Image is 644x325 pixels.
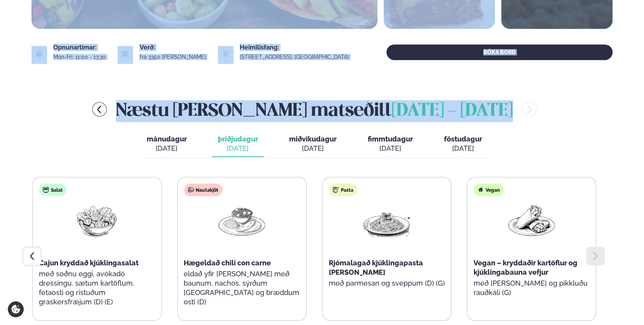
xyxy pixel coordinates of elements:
button: fimmtudagur [DATE] [361,131,419,157]
span: Cajun kryddað kjúklingasalat [39,259,139,267]
div: [DATE] [147,144,187,153]
p: með parmesan og sveppum (D) (G) [329,279,445,288]
img: Wraps.png [507,202,556,238]
a: Cookie settings [8,301,24,317]
div: Opnunartímar: [53,44,108,51]
img: image alt [118,46,133,62]
button: miðvikudagur [DATE] [283,131,343,157]
div: Nautakjöt [184,184,222,196]
div: Vegan [474,184,504,196]
img: Vegan.svg [477,187,484,193]
div: [DATE] [444,144,482,153]
span: [DATE] - [DATE] [391,102,513,120]
div: Mon-Fri: 11:00 - 13:30 [53,54,108,60]
img: image alt [218,46,233,62]
button: þriðjudagur [DATE] [212,131,264,157]
a: link [240,52,351,62]
button: menu-btn-left [92,102,107,117]
button: menu-btn-right [522,102,537,117]
p: með [PERSON_NAME] og pikkluðu rauðkáli (G) [474,279,590,297]
div: [DATE] [289,144,337,153]
div: Salat [39,184,67,196]
span: miðvikudagur [289,135,337,143]
div: Pasta [329,184,357,196]
p: eldað yfir [PERSON_NAME] með baunum, nachos, sýrðum [GEOGRAPHIC_DATA] og bræddum osti (D) [184,269,300,307]
h2: Næstu [PERSON_NAME] matseðill [116,97,513,122]
img: image alt [32,46,47,62]
button: mánudagur [DATE] [140,131,193,157]
span: Vegan – kryddaðir kartöflur og kjúklingabauna vefjur [474,259,577,276]
div: Verð: [139,44,208,51]
span: Rjómalagað kjúklingapasta [PERSON_NAME] [329,259,423,276]
img: pasta.svg [333,187,339,193]
span: Hægeldað chili con carne [184,259,271,267]
p: með soðnu eggi, avókadó dressingu, sætum kartöflum, fetaosti og ristuðum graskersfræjum (D) (E) [39,269,155,307]
span: fimmtudagur [368,135,413,143]
button: föstudagur [DATE] [438,131,488,157]
img: Spagetti.png [362,202,412,238]
span: þriðjudagur [218,135,258,143]
div: [DATE] [368,144,413,153]
img: beef.svg [188,187,194,193]
span: föstudagur [444,135,482,143]
img: salad.svg [43,187,49,193]
img: Salad.png [72,202,122,238]
div: [DATE] [218,144,258,153]
button: BÓKA BORÐ [386,44,612,60]
img: Curry-Rice-Naan.png [217,202,267,238]
div: frá 3350 [PERSON_NAME] [139,54,208,60]
span: mánudagur [147,135,187,143]
div: Heimilisfang: [240,44,351,51]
